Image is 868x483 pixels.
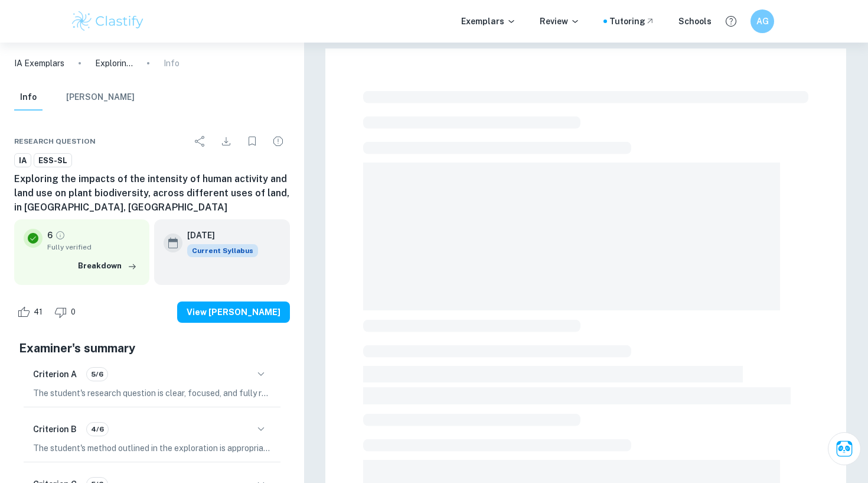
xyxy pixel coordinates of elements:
span: Research question [14,136,96,147]
button: [PERSON_NAME] [66,85,135,111]
h6: AG [756,15,769,28]
span: 5/6 [87,369,107,380]
span: Current Syllabus [187,244,258,257]
a: IA [14,153,31,168]
a: Tutoring [609,15,655,28]
div: Download [214,129,238,153]
button: Info [14,85,43,111]
h5: Examiner's summary [19,339,285,357]
span: IA [15,155,31,167]
a: Grade fully verified [55,230,66,241]
h6: Criterion B [33,423,77,436]
span: 41 [27,306,49,318]
a: IA Exemplars [14,57,64,70]
span: 0 [64,306,82,318]
p: Info [164,57,180,70]
div: Like [14,303,49,322]
a: Schools [678,15,712,28]
span: 4/6 [87,424,108,435]
span: ESS-SL [34,155,71,167]
p: 6 [47,229,53,242]
h6: Criterion A [33,368,77,381]
p: Exploring the impacts of the intensity of human activity and land use on plant biodiversity, acro... [95,57,133,70]
p: Review [540,15,580,28]
div: Report issue [266,129,290,153]
p: The student's research question is clear, focused, and fully relevant to the investigation, as it... [33,387,271,400]
img: Clastify logo [70,9,145,33]
div: This exemplar is based on the current syllabus. Feel free to refer to it for inspiration/ideas wh... [187,244,258,257]
div: Dislike [51,303,82,322]
div: Share [188,129,212,153]
button: AG [750,9,774,33]
button: Help and Feedback [721,11,741,31]
button: View [PERSON_NAME] [177,302,290,323]
h6: [DATE] [187,229,249,242]
a: ESS-SL [34,153,72,168]
div: Bookmark [240,129,264,153]
button: Breakdown [75,257,140,275]
span: Fully verified [47,242,140,252]
button: Ask Clai [828,432,861,465]
p: Exemplars [461,15,516,28]
p: The student's method outlined in the exploration is appropriate for addressing the research quest... [33,442,271,455]
h6: Exploring the impacts of the intensity of human activity and land use on plant biodiversity, acro... [14,172,290,215]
